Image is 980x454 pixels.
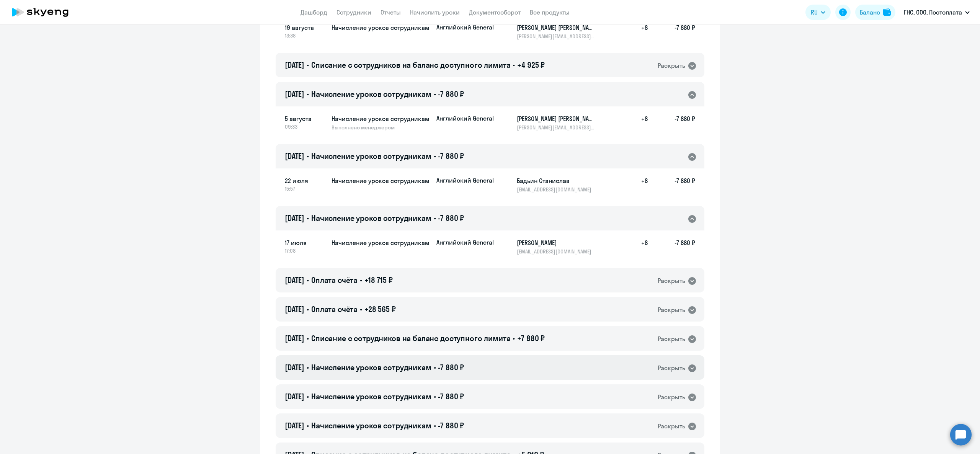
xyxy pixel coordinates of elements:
span: • [307,304,309,314]
span: • [307,213,309,223]
span: [DATE] [285,392,304,401]
p: Английский General [436,114,494,122]
p: [PERSON_NAME][EMAIL_ADDRESS][DOMAIN_NAME] [517,33,596,40]
span: 5 августа [285,114,325,123]
span: Начисление уроков сотрудникам [311,363,431,372]
span: -7 880 ₽ [438,392,464,401]
span: +4 925 ₽ [517,60,545,70]
span: • [307,151,309,161]
span: • [307,421,309,430]
span: [DATE] [285,89,304,99]
p: Английский General [436,23,494,31]
p: Английский General [436,176,494,185]
h5: [PERSON_NAME] [PERSON_NAME] [517,23,596,32]
span: -7 880 ₽ [438,421,464,430]
span: • [513,333,515,343]
img: balance [883,8,891,16]
span: Начисление уроков сотрудникам [311,392,431,401]
h5: Начисление уроков сотрудникам [332,238,430,247]
h5: Бадьин Станислав [517,176,596,185]
span: [DATE] [285,213,304,223]
span: Начисление уроков сотрудникам [311,421,431,430]
span: [DATE] [285,421,304,430]
span: -7 880 ₽ [438,89,464,99]
h5: +8 [623,176,648,193]
h5: Начисление уроков сотрудникам [332,114,430,123]
div: Раскрыть [658,61,685,70]
button: Балансbalance [855,5,895,20]
span: +28 565 ₽ [364,304,396,314]
span: • [307,392,309,401]
span: [DATE] [285,151,304,161]
h5: -7 880 ₽ [648,238,695,255]
span: • [513,60,515,70]
div: Раскрыть [658,305,685,315]
span: • [434,392,436,401]
span: -7 880 ₽ [438,151,464,161]
span: +7 880 ₽ [517,333,545,343]
h5: +8 [623,114,648,131]
span: -7 880 ₽ [438,213,464,223]
span: Начисление уроков сотрудникам [311,89,431,99]
span: Оплата счёта [311,304,358,314]
a: Все продукты [530,8,570,16]
div: Раскрыть [658,392,685,402]
span: [DATE] [285,363,304,372]
span: Начисление уроков сотрудникам [311,213,431,223]
p: Выполнено менеджером [332,124,430,131]
span: [DATE] [285,304,304,314]
a: Сотрудники [336,8,371,16]
p: Английский General [436,238,494,247]
p: ГНС, ООО, Постоплата [904,8,962,17]
button: ГНС, ООО, Постоплата [900,3,973,21]
button: RU [805,5,831,20]
h5: +8 [623,23,648,40]
h5: -7 880 ₽ [648,176,695,193]
div: Баланс [860,8,880,17]
div: Раскрыть [658,276,685,286]
span: Оплата счёта [311,275,358,285]
h5: Начисление уроков сотрудникам [332,23,430,32]
span: [DATE] [285,60,304,70]
span: 19 августа [285,23,325,32]
h5: +8 [623,238,648,255]
a: Начислить уроки [410,8,460,16]
span: • [434,151,436,161]
span: Начисление уроков сотрудникам [311,151,431,161]
span: Списание с сотрудников на баланс доступного лимита [311,333,511,343]
h5: [PERSON_NAME] [PERSON_NAME] [517,114,596,123]
span: • [434,421,436,430]
p: [EMAIL_ADDRESS][DOMAIN_NAME] [517,248,596,255]
h5: [PERSON_NAME] [517,238,596,247]
span: • [307,60,309,70]
span: Списание с сотрудников на баланс доступного лимита [311,60,511,70]
span: • [307,363,309,372]
span: -7 880 ₽ [438,363,464,372]
div: Раскрыть [658,421,685,431]
span: • [434,213,436,223]
span: • [360,275,362,285]
h5: -7 880 ₽ [648,114,695,131]
span: • [434,363,436,372]
span: • [307,275,309,285]
span: • [307,333,309,343]
span: 22 июля [285,176,325,185]
h5: Начисление уроков сотрудникам [332,176,430,185]
span: +18 715 ₽ [364,275,393,285]
span: • [360,304,362,314]
span: • [434,89,436,99]
a: Отчеты [381,8,401,16]
span: [DATE] [285,333,304,343]
span: 15:57 [285,185,325,192]
p: [PERSON_NAME][EMAIL_ADDRESS][DOMAIN_NAME] [517,124,596,131]
span: 13:38 [285,32,325,39]
p: [EMAIL_ADDRESS][DOMAIN_NAME] [517,186,596,193]
div: Раскрыть [658,363,685,373]
span: RU [811,8,818,17]
span: [DATE] [285,275,304,285]
span: 09:33 [285,123,325,130]
a: Документооборот [469,8,521,16]
span: 17:08 [285,247,325,254]
span: • [307,89,309,99]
